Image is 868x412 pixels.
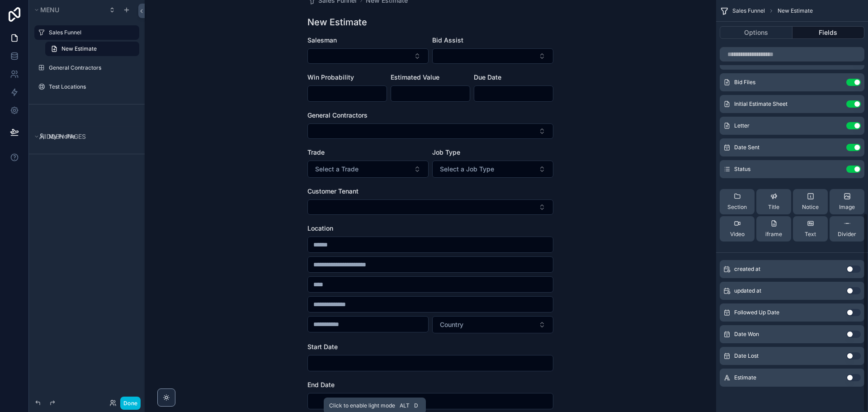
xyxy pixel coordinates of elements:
[391,73,439,81] span: Estimated Value
[412,402,420,409] span: D
[734,331,759,338] span: Date Won
[720,216,755,242] button: Video
[120,397,141,410] button: Done
[720,189,755,214] button: Section
[734,309,779,316] span: Followed Up Date
[734,79,755,86] span: Bid Files
[49,29,134,36] label: Sales Funnel
[307,111,368,119] span: General Contractors
[756,216,791,242] button: iframe
[734,100,788,108] span: Initial Estimate Sheet
[307,224,333,232] span: Location
[307,73,354,81] span: Win Probability
[307,36,337,44] span: Salesman
[756,189,791,214] button: Title
[432,161,553,178] button: Select Button
[440,320,463,329] span: Country
[61,45,97,52] span: New Estimate
[307,187,359,195] span: Customer Tenant
[33,4,103,16] button: Menu
[734,352,759,360] span: Date Lost
[768,204,779,211] span: Title
[734,122,750,129] span: Letter
[400,402,410,409] span: Alt
[734,374,756,381] span: Estimate
[33,130,136,143] button: Hidden pages
[432,36,463,44] span: Bid Assist
[49,133,134,140] label: My Profile
[730,231,745,238] span: Video
[432,316,553,333] button: Select Button
[45,42,139,56] a: New Estimate
[778,7,813,14] span: New Estimate
[765,231,782,238] span: iframe
[474,73,501,81] span: Due Date
[307,199,553,215] button: Select Button
[307,48,429,64] button: Select Button
[720,26,793,39] button: Options
[805,231,816,238] span: Text
[49,83,134,90] label: Test Locations
[734,287,761,294] span: updated at
[734,265,760,273] span: created at
[802,204,819,211] span: Notice
[440,165,494,174] span: Select a Job Type
[793,26,865,39] button: Fields
[307,381,335,388] span: End Date
[830,216,864,242] button: Divider
[329,402,395,409] span: Click to enable light mode
[307,161,429,178] button: Select Button
[432,48,553,64] button: Select Button
[315,165,359,174] span: Select a Trade
[432,148,460,156] span: Job Type
[734,144,759,151] span: Date Sent
[830,189,864,214] button: Image
[307,16,367,28] h1: New Estimate
[793,216,828,242] button: Text
[307,123,553,139] button: Select Button
[727,204,747,211] span: Section
[734,166,750,173] span: Status
[307,343,338,350] span: Start Date
[307,148,325,156] span: Trade
[839,204,855,211] span: Image
[838,231,856,238] span: Divider
[40,6,59,14] span: Menu
[732,7,765,14] span: Sales Funnel
[49,64,134,71] label: General Contractors
[793,189,828,214] button: Notice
